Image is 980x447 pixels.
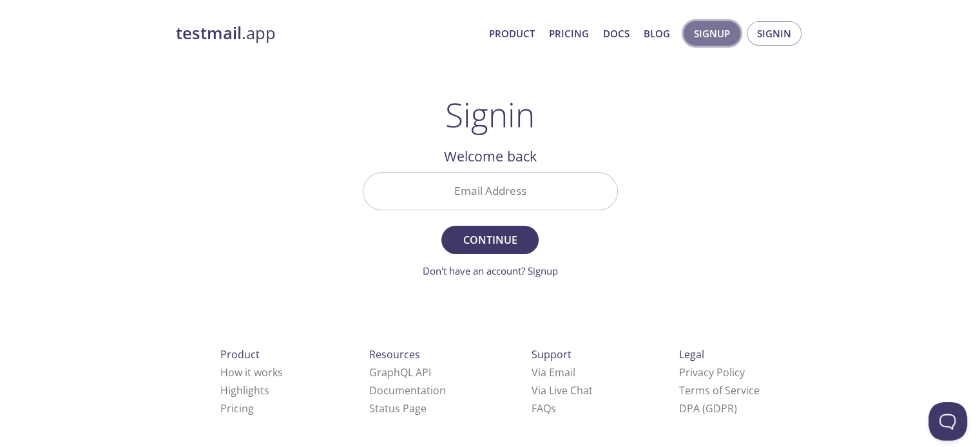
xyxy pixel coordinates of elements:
[757,25,791,42] span: Signin
[369,365,431,379] a: GraphQL API
[684,21,740,46] button: Signup
[489,25,535,42] a: Product
[679,365,745,379] a: Privacy Policy
[747,21,802,46] button: Signin
[679,401,737,415] a: DPA (GDPR)
[928,402,967,441] iframe: Help Scout Beacon - Open
[176,23,479,44] a: testmail.app
[644,25,670,42] a: Blog
[445,95,535,134] h1: Signin
[603,25,629,42] a: Docs
[363,145,618,167] h2: Welcome back
[220,347,260,361] span: Product
[369,383,446,397] a: Documentation
[532,383,593,397] a: Via Live Chat
[679,383,760,397] a: Terms of Service
[369,347,420,361] span: Resources
[369,401,427,415] a: Status Page
[532,365,575,379] a: Via Email
[532,347,572,361] span: Support
[176,22,242,44] strong: testmail
[549,25,589,42] a: Pricing
[220,401,254,415] a: Pricing
[441,226,538,254] button: Continue
[220,383,269,397] a: Highlights
[423,264,558,277] a: Don't have an account? Signup
[532,401,556,415] a: FAQ
[679,347,704,361] span: Legal
[220,365,283,379] a: How it works
[456,231,524,249] span: Continue
[694,25,730,42] span: Signup
[551,401,556,415] span: s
